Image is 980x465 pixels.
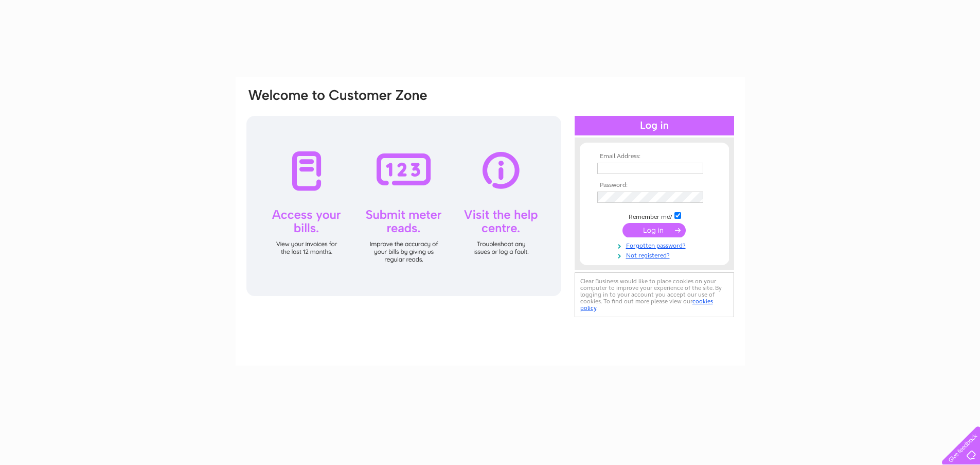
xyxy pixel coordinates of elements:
th: Email Address: [595,153,714,160]
a: Not registered? [597,250,714,260]
td: Remember me? [595,211,714,221]
div: Clear Business would like to place cookies on your computer to improve your experience of the sit... [575,272,734,317]
a: Forgotten password? [597,240,714,250]
input: Submit [622,223,686,237]
th: Password: [595,182,714,189]
a: cookies policy [580,298,713,312]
